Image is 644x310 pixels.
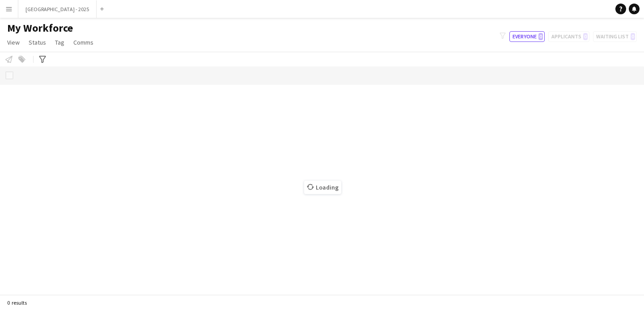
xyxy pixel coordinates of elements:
[509,31,545,42] button: Everyone0
[25,37,50,48] a: Status
[29,38,46,46] span: Status
[73,38,93,46] span: Comms
[7,21,73,35] span: My Workforce
[51,37,68,48] a: Tag
[538,33,543,40] span: 0
[70,37,97,48] a: Comms
[304,181,341,194] span: Loading
[7,38,20,46] span: View
[37,54,48,65] app-action-btn: Advanced filters
[18,0,97,18] button: [GEOGRAPHIC_DATA] - 2025
[4,37,23,48] a: View
[55,38,64,46] span: Tag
